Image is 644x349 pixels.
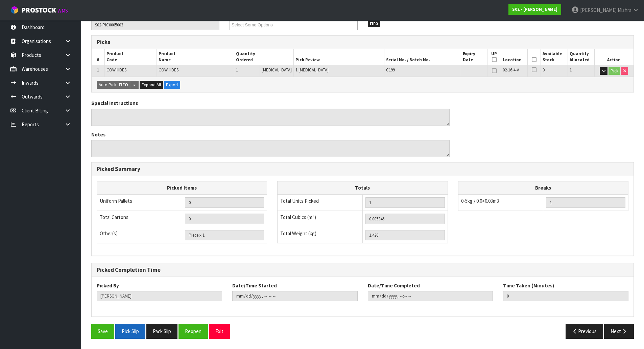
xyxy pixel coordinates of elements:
span: 1 [570,67,572,73]
span: [PERSON_NAME] [580,7,617,13]
span: C199 [386,67,395,73]
span: FIFO [368,21,381,27]
a: S02 - [PERSON_NAME] [508,4,561,15]
button: Save [91,324,114,339]
th: Pick Review [293,49,384,65]
button: Next [604,324,634,339]
span: 0-5kg / 0.0>0.03m3 [461,198,499,204]
th: Product Name [157,49,234,65]
label: Date/Time Started [232,282,277,289]
span: 0 [543,67,545,73]
th: Serial No. / Batch No. [384,49,461,65]
span: 1 [236,67,238,73]
td: Total Cartons [97,211,182,227]
strong: FIFO [119,82,128,88]
span: 1 [97,67,99,73]
th: UP [487,49,501,65]
th: Location [501,49,527,65]
button: Expand All [140,81,163,89]
label: Picked By [97,282,119,289]
input: Time Taken [503,291,628,301]
td: Total Weight (kg) [278,227,363,243]
th: Totals [278,181,448,194]
strong: S02 - [PERSON_NAME] [512,6,557,12]
input: Picked By [97,291,222,301]
th: Quantity Ordered [234,49,293,65]
td: Total Cubics (m³) [278,211,363,227]
span: Pick [91,6,634,344]
th: Quantity Allocated [568,49,594,65]
span: 1 [MEDICAL_DATA] [295,67,329,73]
th: Action [594,49,634,65]
label: Date/Time Completed [368,282,420,289]
label: Time Taken (Minutes) [503,282,554,289]
button: Pack Slip [146,324,177,339]
button: Pick [609,67,620,75]
td: Other(s) [97,227,182,243]
label: Special Instructions [91,100,138,107]
input: OUTERS TOTAL = CTN [185,214,264,224]
td: Uniform Pallets [97,194,182,211]
h3: Picked Completion Time [97,267,628,273]
h3: Picks [97,39,358,45]
button: Auto Pick -FIFO [97,81,130,89]
th: Available Stock [541,49,568,65]
label: Notes [91,131,105,138]
span: ProStock [22,6,56,15]
span: COWHIDES [106,67,126,73]
th: Breaks [458,181,628,194]
button: Reopen [178,324,208,339]
th: # [92,49,105,65]
th: Picked Items [97,181,267,194]
span: [MEDICAL_DATA] [262,67,292,73]
button: Exit [209,324,230,339]
span: 02-16-4-A [503,67,519,73]
th: Expiry Date [461,49,487,65]
span: Mishra [618,7,631,13]
small: WMS [57,7,68,14]
td: Total Units Picked [278,194,363,211]
h3: Picked Summary [97,166,628,172]
img: cube-alt.png [10,6,19,14]
th: Product Code [105,49,157,65]
button: Export [164,81,180,89]
button: Pick Slip [115,324,145,339]
input: UNIFORM P LINES [185,197,264,208]
button: Previous [566,324,603,339]
span: COWHIDES [159,67,178,73]
span: Expand All [142,82,161,88]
